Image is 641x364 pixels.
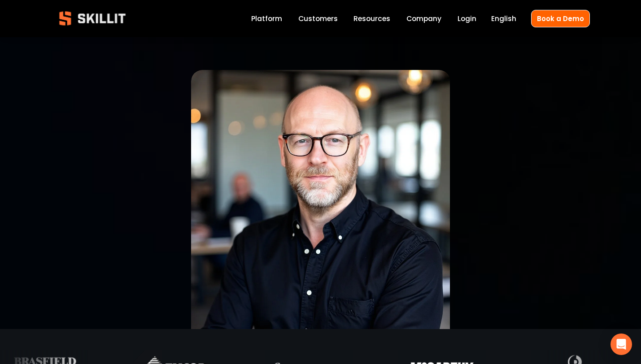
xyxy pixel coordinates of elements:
span: English [491,13,516,24]
a: Login [458,13,476,25]
div: language picker [491,13,516,25]
a: Platform [251,13,282,25]
div: Open Intercom Messenger [610,334,632,355]
a: Customers [298,13,338,25]
a: Company [406,13,441,25]
span: Resources [353,13,390,24]
a: folder dropdown [353,13,390,25]
img: Skillit [52,5,133,32]
a: Book a Demo [531,10,590,27]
